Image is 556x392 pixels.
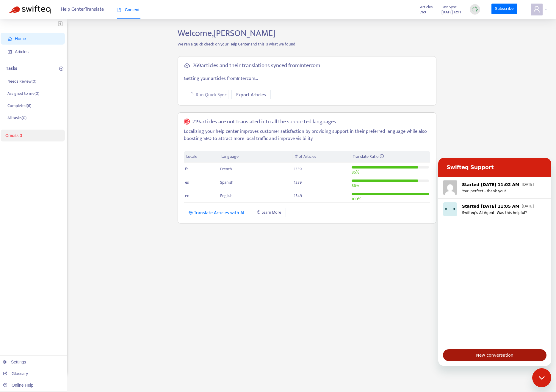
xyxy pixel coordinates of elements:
span: English [220,192,233,199]
h5: 219 articles are not translated into all the supported languages [192,119,336,125]
p: Tasks [6,65,17,72]
span: 1339 [294,179,302,186]
span: Export Articles [236,91,266,99]
th: Locale [184,151,219,163]
span: en [185,192,189,199]
span: 100 % [352,196,361,202]
span: Welcome, [PERSON_NAME] [178,26,275,41]
span: Help Center Translate [61,4,104,15]
p: Assigned to me ( 0 ) [7,90,39,97]
span: global [184,119,190,125]
span: Last Sync [441,4,457,10]
a: Glossary [3,371,28,376]
a: Subscribe [491,4,518,14]
span: cloud-sync [184,63,190,69]
iframe: Messaging window [438,158,551,366]
span: Learn More [261,209,281,216]
a: Learn More [252,208,286,217]
th: Language [219,151,293,163]
span: book [117,8,121,12]
img: sync_loading.0b5143dde30e3a21642e.gif [471,6,479,13]
button: Export Articles [231,90,271,99]
span: 1339 [294,166,302,172]
span: account-book [8,50,12,54]
span: es [185,179,189,186]
span: Run Quick Sync [196,91,227,99]
span: 86 % [352,182,359,189]
p: Getting your articles from Intercom ... [184,75,430,82]
span: user [533,6,540,13]
button: Run Quick Sync [184,90,228,99]
a: Credits:0 [5,133,22,138]
span: Home [15,36,26,41]
p: Needs Review ( 0 ) [7,78,36,84]
span: home [8,37,12,41]
p: Localizing your help center improves customer satisfaction by providing support in their preferre... [184,128,430,142]
iframe: Button to launch messaging window, conversation in progress [532,368,551,387]
a: Settings [3,360,26,364]
span: plus-circle [59,67,63,71]
strong: [DATE] 12:11 [441,9,461,15]
button: Translate Articles with AI [184,208,249,217]
span: French [220,166,232,172]
h5: 769 articles and their translations synced from Intercom [193,62,320,69]
span: 86 % [352,169,359,176]
div: Translate Articles with AI [189,209,244,217]
div: Translate Ratio [353,153,428,160]
p: Completed ( 6 ) [7,103,31,109]
img: Swifteq [9,5,51,14]
span: loading [189,92,193,97]
th: # of Articles [293,151,350,163]
p: We ran a quick check on your Help Center and this is what we found [173,41,441,47]
span: fr [185,166,188,172]
a: Online Help [3,383,33,388]
span: 1549 [294,192,302,199]
span: Spanish [220,179,234,186]
strong: 769 [420,9,426,15]
span: Articles [420,4,433,10]
span: Content [117,7,140,12]
span: Articles [15,49,29,54]
p: All tasks ( 0 ) [7,115,26,121]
